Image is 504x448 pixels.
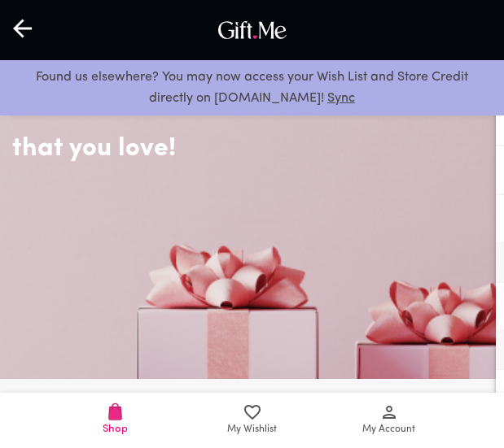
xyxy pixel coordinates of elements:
[327,92,355,105] a: Sync
[103,421,128,437] span: Shop
[227,422,277,437] span: My Wishlist
[13,67,491,109] p: Found us elsewhere? You may now access your Wish List and Store Credit directly on [DOMAIN_NAME]!
[184,393,321,448] a: My Wishlist
[13,392,491,422] button: Popular
[362,422,415,437] span: My Account
[214,17,291,43] img: GiftMe Logo
[12,125,492,172] h2: that you love!
[321,393,458,448] a: My Account
[47,393,184,448] a: Shop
